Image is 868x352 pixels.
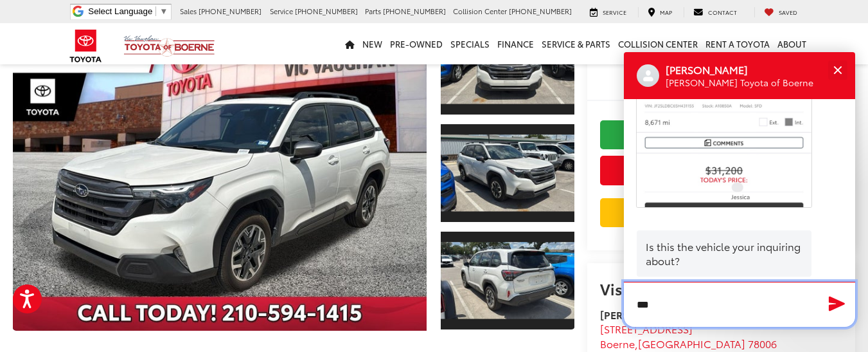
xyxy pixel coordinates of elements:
button: Close [824,56,851,84]
img: 2025 Subaru Forester Premium [439,134,576,212]
a: Finance [493,23,538,64]
a: Expand Photo 0 [13,15,427,331]
a: Contact [684,7,747,17]
span: Service [270,6,293,16]
span: [PHONE_NUMBER] [199,6,261,16]
a: Specials [447,23,493,64]
span: Collision Center [453,6,507,16]
div: Is this the vehicle your inquiring about? [637,230,811,277]
a: Check Availability [600,120,842,149]
span: Contact [708,8,737,16]
span: Sales [180,6,197,16]
button: Send Message [823,291,851,317]
a: Map [638,7,682,17]
h2: Visit our Store [600,280,842,297]
button: Get Price Now [600,156,842,185]
span: [PHONE_NUMBER] [295,6,358,16]
span: [DATE] Price: [600,65,842,78]
span: , [600,336,777,351]
span: 78006 [748,336,777,351]
span: ▼ [159,6,168,16]
strong: [PERSON_NAME] Toyota of Boerne [600,307,768,322]
span: Boerne [600,336,635,351]
span: [PHONE_NUMBER] [383,6,446,16]
span: ​ [155,6,156,16]
span: Saved [779,8,797,16]
a: About [774,23,810,64]
span: Parts [365,6,381,16]
a: Collision Center [614,23,702,64]
a: Expand Photo 1 [441,15,574,116]
a: Expand Photo 2 [441,123,574,223]
img: 2025 Subaru Forester Premium [439,27,576,104]
p: [PERSON_NAME] Toyota of Boerne [666,77,813,89]
a: Select Language​ [88,6,168,16]
span: Select Language [88,6,152,16]
a: Pre-Owned [386,23,447,64]
div: Operator Image [637,64,659,87]
div: Operator Name [666,62,828,77]
span: Map [660,8,672,16]
a: Rent a Toyota [702,23,774,64]
img: Toyota [62,25,110,67]
span: [STREET_ADDRESS] [600,321,693,336]
img: 2025 Subaru Forester Premium [9,15,431,332]
a: Home [341,23,359,64]
span: Service [603,8,626,16]
span: [PHONE_NUMBER] [509,6,572,16]
a: My Saved Vehicles [754,7,807,17]
span: [GEOGRAPHIC_DATA] [638,336,745,351]
textarea: Type your message [624,282,855,327]
a: New [359,23,386,64]
img: Vic Vaughan Toyota of Boerne [123,35,215,57]
a: Value Your Trade [600,198,842,227]
img: 2025 Subaru Forester Premium [439,242,576,319]
a: [STREET_ADDRESS] Boerne,[GEOGRAPHIC_DATA] 78006 [600,321,777,351]
a: Service [580,7,636,17]
a: Service & Parts: Opens in a new tab [538,23,614,64]
div: Operator Title [666,77,828,89]
a: Expand Photo 3 [441,230,574,331]
p: [PERSON_NAME] [666,62,813,77]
